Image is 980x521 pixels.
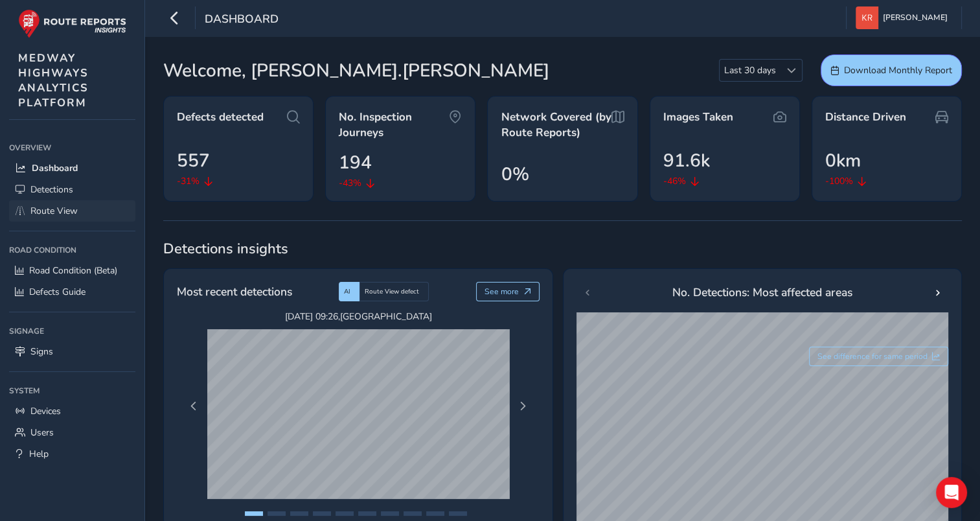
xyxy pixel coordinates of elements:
a: Defects Guide [9,281,135,303]
button: Previous Page [185,397,203,415]
a: Dashboard [9,157,135,179]
span: Devices [30,405,61,417]
div: Signage [9,321,135,341]
img: rr logo [18,9,126,38]
span: Road Condition (Beta) [29,264,117,277]
span: -100% [825,174,853,188]
span: Dashboard [205,11,279,29]
span: MEDWAY HIGHWAYS ANALYTICS PLATFORM [18,51,89,110]
span: 557 [177,147,210,174]
button: Page 8 [404,511,422,516]
span: AI [344,287,350,296]
img: diamond-layout [856,6,878,29]
div: Open Intercom Messenger [936,477,967,508]
span: No. Inspection Journeys [339,110,449,140]
span: Defects Guide [29,286,85,298]
span: [PERSON_NAME] [883,6,948,29]
span: 0km [825,147,861,174]
span: Route View defect [365,287,419,296]
span: 0% [501,161,529,188]
span: Users [30,426,54,439]
a: Devices [9,400,135,422]
span: Network Covered (by Route Reports) [501,110,611,140]
span: Download Monthly Report [844,64,952,76]
button: [PERSON_NAME] [856,6,952,29]
div: AI [339,282,359,301]
span: Route View [30,205,78,217]
span: 194 [339,149,372,176]
div: Overview [9,138,135,157]
button: See difference for same period [809,347,949,366]
button: Page 10 [449,511,467,516]
button: Page 1 [245,511,263,516]
span: No. Detections: Most affected areas [672,284,852,301]
a: Route View [9,200,135,222]
div: Route View defect [359,282,429,301]
div: System [9,381,135,400]
span: Last 30 days [720,60,781,81]
button: Page 9 [426,511,444,516]
span: -43% [339,176,361,190]
span: Help [29,448,49,460]
span: Defects detected [177,110,264,125]
button: Page 4 [313,511,331,516]
div: Road Condition [9,240,135,260]
button: Page 2 [268,511,286,516]
span: See more [484,286,519,297]
span: Images Taken [663,110,733,125]
button: Page 7 [381,511,399,516]
button: Download Monthly Report [821,54,962,86]
span: Detections insights [163,239,962,259]
a: Signs [9,341,135,362]
span: -46% [663,174,686,188]
button: Page 6 [358,511,376,516]
span: Signs [30,345,53,358]
a: Road Condition (Beta) [9,260,135,281]
span: [DATE] 09:26 , [GEOGRAPHIC_DATA] [207,310,509,323]
span: -31% [177,174,199,188]
span: Welcome, [PERSON_NAME].[PERSON_NAME] [163,57,549,84]
a: Detections [9,179,135,200]
button: Page 3 [290,511,308,516]
button: Next Page [514,397,532,415]
button: Page 5 [336,511,354,516]
a: Users [9,422,135,443]
span: Most recent detections [177,283,292,300]
span: See difference for same period [817,351,928,362]
a: Help [9,443,135,465]
span: Dashboard [32,162,78,174]
span: 91.6k [663,147,710,174]
span: Detections [30,183,73,196]
button: See more [476,282,540,301]
span: Distance Driven [825,110,906,125]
